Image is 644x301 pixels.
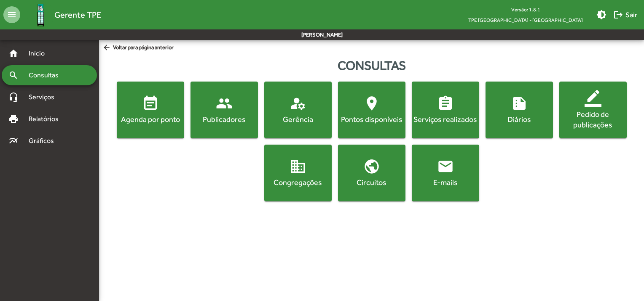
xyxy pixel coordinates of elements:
[613,7,637,22] span: Sair
[412,145,479,201] button: E-mails
[24,136,65,146] span: Gráficos
[102,43,113,53] mat-icon: arrow_back
[3,6,20,23] mat-icon: menu
[8,114,19,124] mat-icon: print
[8,92,19,102] mat-icon: headset_mic
[363,95,380,112] mat-icon: location_on
[511,95,528,112] mat-icon: summarize
[264,82,332,138] button: Gerência
[363,158,380,175] mat-icon: public
[24,70,70,80] span: Consultas
[338,82,405,138] button: Pontos disponíveis
[340,177,404,187] div: Circuitos
[8,136,19,146] mat-icon: multiline_chart
[27,1,54,29] img: Logo
[340,114,404,124] div: Pontos disponíveis
[413,114,478,124] div: Serviços realizados
[216,95,233,112] mat-icon: people
[54,8,101,21] span: Gerente TPE
[462,4,590,15] div: Versão: 1.8.1
[610,7,641,22] button: Sair
[487,114,551,124] div: Diários
[561,109,625,130] div: Pedido de publicações
[117,82,184,138] button: Agenda por ponto
[437,158,454,175] mat-icon: email
[99,56,644,75] div: Consultas
[585,90,601,107] mat-icon: border_color
[266,114,330,124] div: Gerência
[24,48,57,58] span: Início
[437,95,454,112] mat-icon: assignment
[338,145,405,201] button: Circuitos
[24,114,70,124] span: Relatórios
[192,114,256,124] div: Publicadores
[613,10,623,20] mat-icon: logout
[102,43,174,53] span: Voltar para página anterior
[20,1,101,29] a: Gerente TPE
[413,177,478,187] div: E-mails
[142,95,159,112] mat-icon: event_note
[8,48,19,58] mat-icon: home
[596,10,606,20] mat-icon: brightness_medium
[8,70,19,80] mat-icon: search
[412,82,479,138] button: Serviços realizados
[486,82,553,138] button: Diários
[290,158,306,175] mat-icon: domain
[290,95,306,112] mat-icon: manage_accounts
[191,82,258,138] button: Publicadores
[462,15,590,25] span: TPE [GEOGRAPHIC_DATA] - [GEOGRAPHIC_DATA]
[264,145,332,201] button: Congregações
[266,177,330,187] div: Congregações
[559,82,627,138] button: Pedido de publicações
[118,114,182,124] div: Agenda por ponto
[24,92,66,102] span: Serviços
